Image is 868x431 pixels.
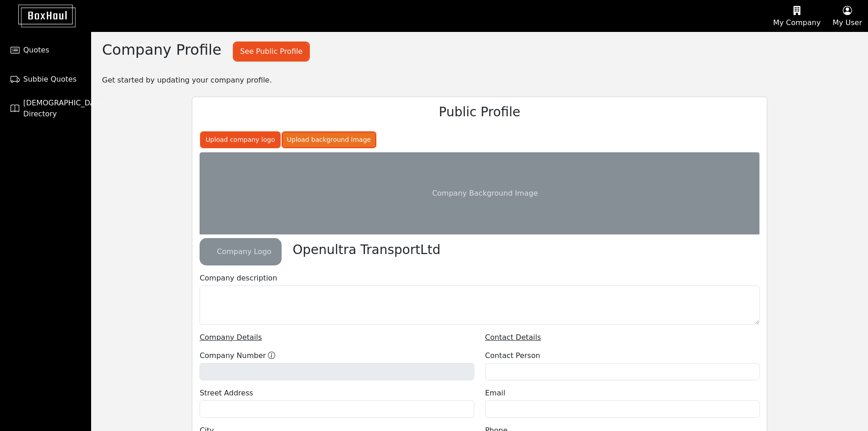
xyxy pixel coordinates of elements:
div: Contact Details [485,332,760,343]
button: My User [827,0,868,31]
img: BoxHaul [5,5,76,27]
label: Contact Person [485,350,540,361]
label: Email [485,388,505,399]
label: Company description [200,273,277,284]
span: Subbie Quotes [23,74,77,85]
a: See Public Profile [232,41,310,62]
button: My Company [767,0,827,31]
div: Company Details [200,332,474,343]
a: [DEMOGRAPHIC_DATA] Directory [7,98,84,119]
text: Company Logo [217,247,272,256]
svg: Placeholder: Image cap [200,238,282,265]
svg: Placeholder: Image cap [200,152,760,234]
button: See Public Profile [234,43,308,60]
label: Company Number [200,350,275,361]
span: Quotes [23,45,49,56]
a: Quotes [7,39,84,61]
text: Company Background Image [432,189,538,197]
h2: Company Profile [102,41,221,58]
h3: Openultra TransportLtd [293,242,441,258]
button: Upload company logo [201,133,279,147]
a: Subbie Quotes [7,68,84,90]
button: Upload background image [283,133,375,147]
span: [DEMOGRAPHIC_DATA] Directory [23,98,106,119]
h3: Public Profile [200,104,760,120]
div: Get started by updating your company profile. [91,73,868,86]
label: Street Address [200,388,253,399]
